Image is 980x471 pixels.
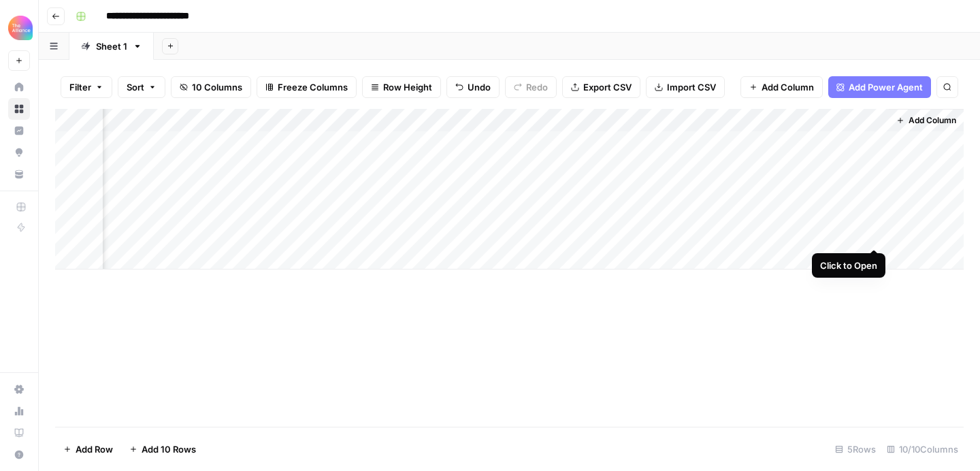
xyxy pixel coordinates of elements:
span: Add Row [76,442,113,456]
button: Add Column [891,112,962,129]
img: Alliance Logo [8,16,33,40]
a: Browse [8,98,30,120]
span: 10 Columns [192,80,242,94]
span: Import CSV [667,80,716,94]
button: Row Height [362,76,441,98]
span: Undo [468,80,491,94]
button: Redo [505,76,557,98]
a: Settings [8,378,30,400]
span: Add Power Agent [849,80,923,94]
span: Filter [69,80,91,94]
button: Add Column [740,76,823,98]
div: Click to Open [820,259,877,272]
a: Learning Hub [8,422,30,444]
button: Workspace: Alliance [8,11,30,45]
button: Add 10 Rows [121,438,204,460]
span: Add 10 Rows [142,442,196,456]
span: Export CSV [583,80,632,94]
button: Add Power Agent [828,76,931,98]
div: 10/10 Columns [881,438,964,460]
span: Add Column [909,114,956,127]
a: Opportunities [8,142,30,163]
span: Add Column [762,80,814,94]
button: Freeze Columns [257,76,357,98]
a: Your Data [8,163,30,185]
a: Home [8,76,30,98]
button: 10 Columns [171,76,251,98]
button: Add Row [55,438,121,460]
div: Sheet 1 [96,39,127,53]
div: 5 Rows [830,438,881,460]
button: Help + Support [8,444,30,466]
a: Usage [8,400,30,422]
span: Row Height [383,80,432,94]
span: Redo [526,80,548,94]
button: Filter [61,76,112,98]
button: Export CSV [562,76,640,98]
span: Sort [127,80,144,94]
span: Freeze Columns [278,80,348,94]
button: Undo [446,76,500,98]
a: Insights [8,120,30,142]
a: Sheet 1 [69,33,154,60]
button: Sort [118,76,165,98]
button: Import CSV [646,76,725,98]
